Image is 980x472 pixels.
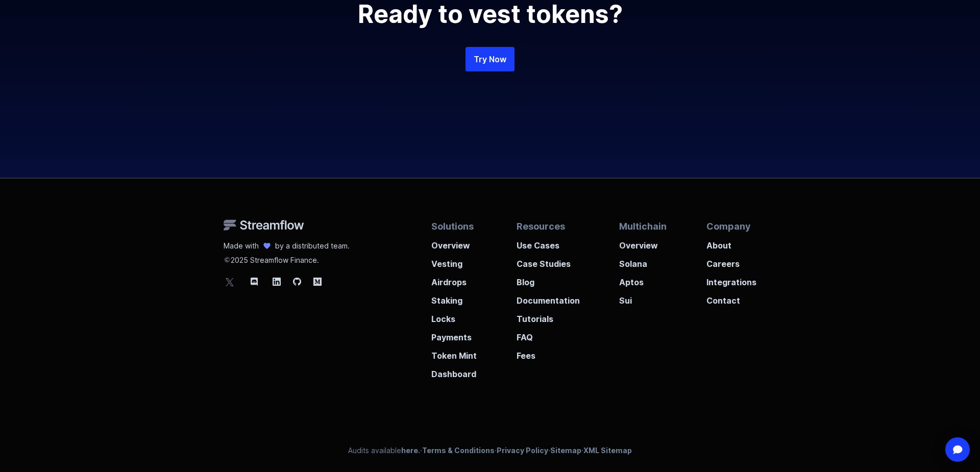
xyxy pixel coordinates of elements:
[706,288,756,307] a: Contact
[619,270,667,288] a: Aptos
[224,219,304,231] img: Streamflow Logo
[706,270,756,288] a: Integrations
[431,307,477,325] a: Locks
[348,445,632,456] p: Audits available · · · ·
[945,437,970,462] div: Open Intercom Messenger
[706,252,756,270] a: Careers
[706,233,756,252] a: About
[619,288,667,307] a: Sui
[224,241,259,251] p: Made with
[517,270,580,288] a: Blog
[550,446,581,455] a: Sitemap
[431,325,477,343] a: Payments
[517,288,580,307] a: Documentation
[517,343,580,362] a: Fees
[431,252,477,270] a: Vesting
[706,219,756,233] p: Company
[583,446,632,455] a: XML Sitemap
[224,251,350,265] p: 2025 Streamflow Finance.
[401,446,420,455] a: here.
[431,270,477,288] a: Airdrops
[619,219,667,233] p: Multichain
[431,219,477,233] p: Solutions
[431,288,477,307] a: Staking
[431,233,477,252] a: Overview
[517,307,580,325] a: Tutorials
[517,325,580,343] a: FAQ
[431,343,477,362] a: Token Mint
[619,233,667,252] a: Overview
[619,252,667,270] a: Solana
[431,362,477,380] a: Dashboard
[275,241,350,251] p: by a distributed team.
[497,446,548,455] a: Privacy Policy
[465,47,514,71] a: Try Now
[517,233,580,252] a: Use Cases
[245,2,735,27] h2: Ready to vest tokens?
[517,219,580,233] p: Resources
[422,446,495,455] a: Terms & Conditions
[517,252,580,270] a: Case Studies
